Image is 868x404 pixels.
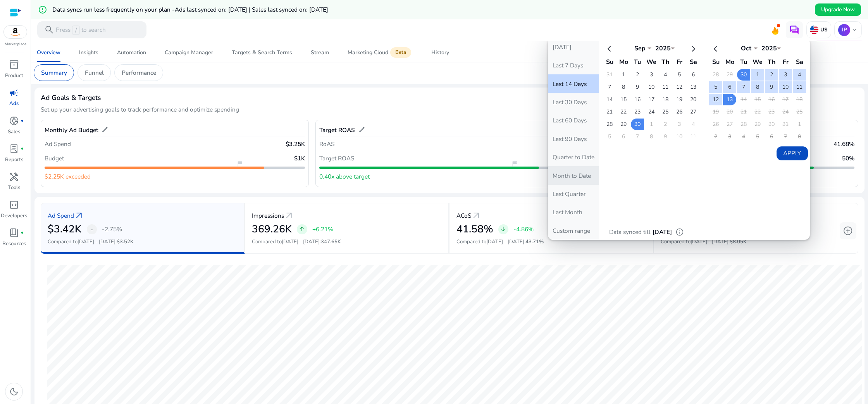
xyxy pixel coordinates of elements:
[834,139,854,148] p: 41.68%
[102,126,108,133] span: edit
[843,226,853,236] span: add_circle
[72,26,79,35] span: /
[44,25,54,35] span: search
[651,44,675,53] div: 2025
[45,127,98,134] h5: Monthly Ad Budget
[37,50,60,55] div: Overview
[236,161,243,168] span: flag_2
[9,60,19,70] span: inventory_2
[8,184,20,192] p: Tools
[165,50,213,55] div: Campaign Manager
[500,226,507,233] span: arrow_downward
[175,5,328,14] span: Ads last synced on: [DATE] | Sales last synced on: [DATE]
[9,100,19,108] p: Ads
[471,211,481,221] a: arrow_outward
[286,139,305,148] p: $3.25K
[294,154,305,163] p: $1K
[390,47,411,58] span: Beta
[282,238,320,245] span: [DATE] - [DATE]
[548,38,599,56] button: [DATE]
[9,172,19,182] span: handyman
[675,228,684,236] span: info
[311,50,329,55] div: Stream
[9,387,19,397] span: dark_mode
[85,68,104,77] p: Funnel
[77,238,115,245] span: [DATE] - [DATE]
[319,127,355,134] h5: Target ROAS
[9,228,19,238] span: book_4
[117,50,146,55] div: Automation
[298,226,305,233] span: arrow_upward
[661,238,851,246] p: Compared to :
[38,5,47,14] mat-icon: error_outline
[319,172,370,181] p: 0.40x above target
[21,119,24,123] span: fiber_manual_record
[41,105,858,114] p: Set up your advertising goals to track performance and optimize spending
[548,148,599,166] button: Quarter to Date
[9,116,19,126] span: donut_small
[653,228,672,236] p: [DATE]
[548,203,599,221] button: Last Month
[48,223,81,236] h2: $3.42K
[319,139,334,148] p: RoAS
[41,68,67,77] p: Summary
[252,211,284,220] p: Impressions
[21,231,24,235] span: fiber_manual_record
[252,223,292,236] h2: 369.26K
[21,147,24,151] span: fiber_manual_record
[122,68,156,77] p: Performance
[9,144,19,154] span: lab_profile
[284,211,294,221] a: arrow_outward
[548,222,599,240] button: Custom range
[117,238,133,245] span: $3.52K
[1,212,27,220] p: Developers
[41,94,101,102] h4: Ad Goals & Targets
[52,6,328,13] h5: Data syncs run less frequently on your plan -
[628,44,651,53] div: Sep
[74,211,84,221] a: arrow_outward
[8,128,20,136] p: Sales
[431,50,449,55] div: History
[818,27,827,34] p: US
[5,41,26,47] p: Marketplace
[525,238,544,245] span: 43.71%
[548,111,599,129] button: Last 60 Days
[90,224,93,234] span: -
[691,238,728,245] span: [DATE] - [DATE]
[548,93,599,111] button: Last 30 Days
[730,238,746,245] span: $8.05K
[45,154,64,163] p: Budget
[810,26,818,34] img: us.svg
[758,44,781,53] div: 2025
[9,88,19,98] span: campaign
[511,161,518,168] span: flag_2
[456,238,646,246] p: Compared to :
[56,26,106,35] p: Press to search
[9,200,19,210] span: code_blocks
[456,223,493,236] h2: 41.58%
[609,228,651,236] p: Data synced till
[48,238,237,246] p: Compared to :
[821,5,855,14] span: Upgrade Now
[815,3,861,16] button: Upgrade Now
[734,44,758,53] div: Oct
[842,154,854,163] p: 50%
[45,172,91,181] p: $2.25K exceeded
[486,238,524,245] span: [DATE] - [DATE]
[312,226,333,232] p: +6.21%
[838,24,850,36] p: JP
[548,130,599,148] button: Last 90 Days
[102,226,122,232] p: -2.75%
[840,222,857,239] button: add_circle
[348,49,413,56] div: Marketing Cloud
[4,26,27,38] img: amazon.svg
[548,75,599,93] button: Last 14 Days
[48,211,74,220] p: Ad Spend
[321,238,341,245] span: 347.65K
[5,72,23,80] p: Product
[79,50,98,55] div: Insights
[851,27,858,34] span: keyboard_arrow_down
